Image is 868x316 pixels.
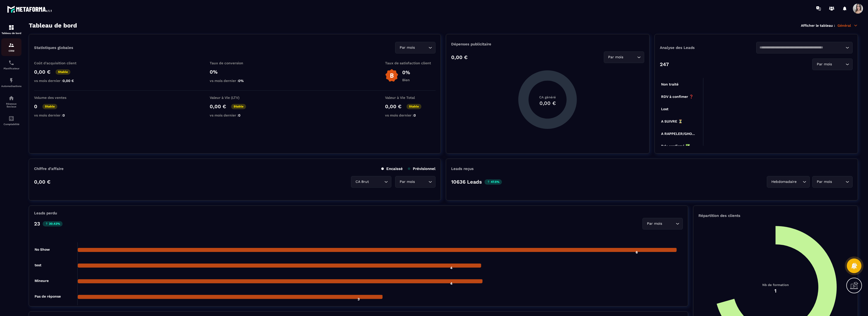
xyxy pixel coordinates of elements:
p: Répartition des clients [698,213,853,218]
a: automationsautomationsAutomatisations [1,74,21,91]
div: Search for option [812,59,853,70]
span: Par mois [398,45,416,50]
p: vs mois dernier : [34,113,85,117]
input: Search for option [416,45,427,50]
p: 0 [34,103,37,109]
tspan: A SUIVRE ⏳ [661,119,683,124]
img: automations [8,77,14,83]
div: Search for option [642,218,683,229]
a: accountantaccountantComptabilité [1,112,21,129]
p: Taux de satisfaction client [385,61,436,65]
img: formation [8,42,14,48]
img: b-badge-o.b3b20ee6.svg [385,69,398,82]
p: Tableau de bord [1,32,21,35]
div: Search for option [604,51,644,63]
tspan: Rdv confirmé ✅ [661,144,690,148]
p: 247 [660,61,669,67]
img: scheduler [8,60,14,66]
p: CRM [1,49,21,52]
input: Search for option [833,179,844,185]
p: Chiffre d’affaire [34,166,64,171]
input: Search for option [759,45,844,50]
tspan: No Show [35,247,50,251]
span: 0 [414,113,416,117]
p: Planificateur [1,67,21,70]
p: Valeur à Vie Total [385,96,436,100]
div: Search for option [812,176,853,188]
tspan: Pas de réponse [35,294,61,298]
p: Analyse des Leads [660,45,756,50]
h3: Tableau de bord [29,22,77,29]
p: Taux de conversion [210,61,260,65]
p: 10636 Leads [451,179,482,185]
input: Search for option [370,179,383,185]
p: vs mois dernier : [210,79,260,83]
span: 0 [238,113,240,117]
p: 0,00 € [451,54,468,60]
input: Search for option [416,179,427,185]
span: Par mois [816,179,833,185]
p: Stable [231,104,246,109]
a: formationformationCRM [1,38,21,56]
p: 0,00 € [210,103,226,109]
tspan: A RAPPELER/GHO... [661,132,695,136]
tspan: Mineure [35,279,49,283]
p: Réseaux Sociaux [1,102,21,108]
div: Search for option [395,176,436,188]
tspan: test [35,263,41,267]
img: social-network [8,95,14,101]
img: logo [7,5,52,14]
p: Stable [56,69,70,75]
input: Search for option [798,179,801,185]
div: Search for option [395,42,436,53]
tspan: Non traité [661,82,679,86]
p: 0,00 € [34,69,50,75]
img: formation [8,24,14,31]
span: Hebdomadaire [770,179,798,185]
a: schedulerschedulerPlanificateur [1,56,21,74]
p: vs mois dernier : [210,113,260,117]
p: 47.5% [484,179,502,185]
p: Stable [42,104,57,109]
p: Général [837,23,858,28]
p: Statistiques globales [34,45,73,50]
input: Search for option [833,62,844,67]
p: Coût d'acquisition client [34,61,85,65]
span: Par mois [816,62,833,67]
a: social-networksocial-networkRéseaux Sociaux [1,91,21,112]
p: Leads perdu [34,211,57,215]
div: Search for option [351,176,391,188]
p: 0% [402,69,410,75]
p: Comptabilité [1,123,21,126]
p: Dépenses publicitaire [451,42,644,46]
p: 0% [210,69,260,75]
img: accountant [8,116,14,122]
a: formationformationTableau de bord [1,21,21,38]
tspan: RDV à confimer ❓ [661,95,694,99]
p: Bien [402,78,410,82]
p: 0,00 € [34,179,50,185]
span: 0 [63,113,65,117]
p: 30.43% [43,221,63,226]
input: Search for option [625,54,636,60]
p: 0,00 € [385,103,401,109]
span: CA Brut [354,179,370,185]
p: Afficher le tableau : [801,23,835,27]
p: vs mois dernier : [34,79,85,83]
p: Prévisionnel [408,166,436,171]
span: Par mois [646,221,663,226]
input: Search for option [663,221,674,226]
p: vs mois dernier : [385,113,436,117]
tspan: Lost [661,107,668,111]
span: Par mois [607,54,625,60]
div: Search for option [756,42,853,53]
p: Encaissé [381,166,403,171]
p: Leads reçus [451,166,474,171]
span: 0% [238,79,244,83]
p: 23 [34,221,40,227]
p: Volume des ventes [34,96,85,100]
span: 0,00 € [63,79,74,83]
span: Par mois [398,179,416,185]
div: Search for option [767,176,810,188]
p: Automatisations [1,85,21,88]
